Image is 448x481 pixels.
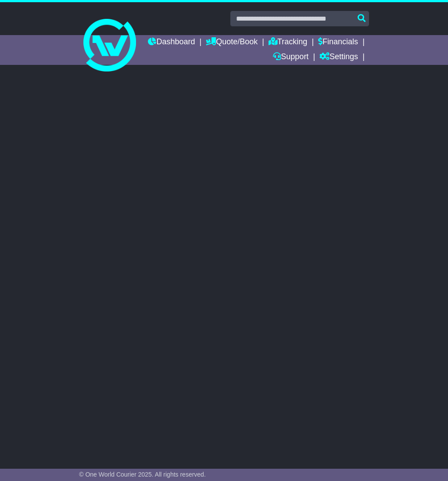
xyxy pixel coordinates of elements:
[269,35,307,50] a: Tracking
[148,35,195,50] a: Dashboard
[318,35,358,50] a: Financials
[206,35,258,50] a: Quote/Book
[319,50,358,65] a: Settings
[273,50,308,65] a: Support
[79,471,206,478] span: © One World Courier 2025. All rights reserved.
